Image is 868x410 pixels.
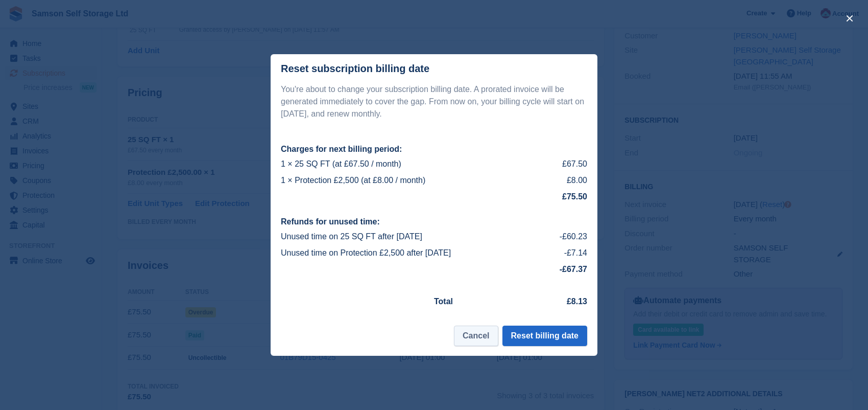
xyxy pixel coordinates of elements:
td: 1 × Protection £2,500 (at £8.00 / month) [281,172,542,189]
p: You're about to change your subscription billing date. A prorated invoice will be generated immed... [281,83,587,120]
button: Cancel [454,326,498,346]
td: Unused time on Protection £2,500 after [DATE] [281,245,544,261]
strong: £8.13 [567,297,587,306]
h2: Charges for next billing period: [281,145,587,154]
button: Reset billing date [502,326,587,346]
td: -£60.23 [544,229,587,245]
div: Reset subscription billing date [281,63,429,75]
h2: Refunds for unused time: [281,217,587,226]
td: 1 × 25 SQ FT (at £67.50 / month) [281,156,542,172]
td: £67.50 [542,156,587,172]
button: close [841,10,858,27]
td: Unused time on 25 SQ FT after [DATE] [281,229,544,245]
td: -£7.14 [544,245,587,261]
strong: £75.50 [562,192,587,201]
td: £8.00 [542,172,587,189]
strong: -£67.37 [560,265,587,274]
strong: Total [434,297,453,306]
